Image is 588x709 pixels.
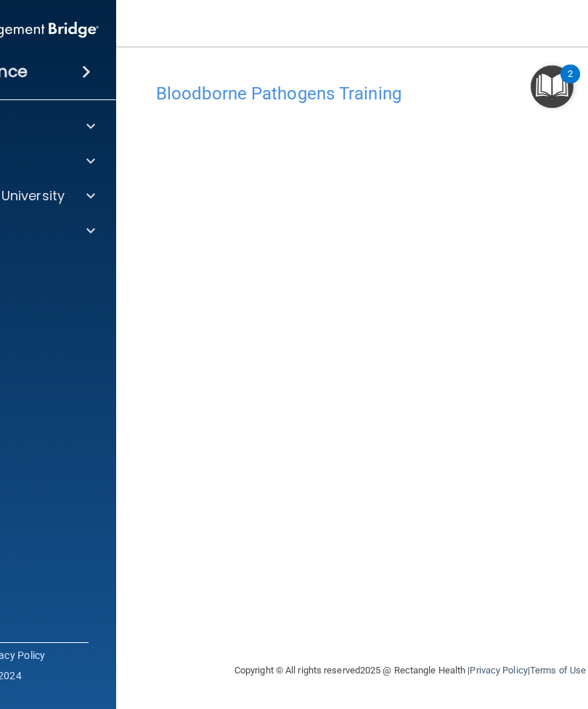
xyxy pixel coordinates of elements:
[530,665,586,676] a: Terms of Use
[470,665,527,676] a: Privacy Policy
[531,65,573,108] button: Open Resource Center, 2 new notifications
[568,74,573,93] div: 2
